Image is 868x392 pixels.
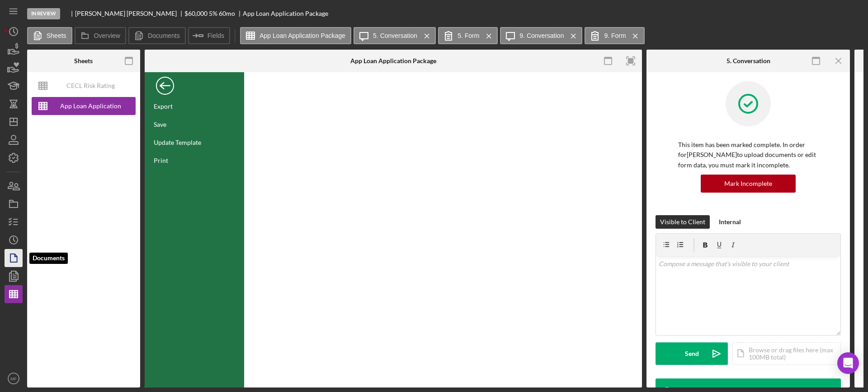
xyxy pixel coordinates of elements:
button: Sheets [27,27,72,44]
label: App Loan Application Package [259,32,345,39]
div: Internal [719,215,741,229]
button: Send [656,342,728,365]
button: MF [5,369,23,387]
label: 5. Conversation [373,32,417,39]
div: CECL Risk Rating Template [54,77,127,95]
div: In Review [27,8,60,19]
button: Internal [714,215,745,229]
div: 60 mo [219,10,235,17]
div: Print [154,157,168,164]
div: Open Intercom Messenger [837,352,859,374]
label: Overview [94,32,120,39]
div: Update Template [154,138,201,146]
div: Update Template [145,133,244,151]
div: Export [145,97,244,115]
label: 9. Form [604,32,626,39]
button: Overview [75,27,126,44]
div: Export [154,102,173,110]
div: Print [145,151,244,169]
div: Mark Incomplete [724,175,772,193]
span: $60,000 [184,9,208,17]
div: FILE [145,72,244,387]
div: App Loan Application Package [350,57,436,65]
button: App Loan Application Package [240,27,351,44]
button: App Loan Application Package [32,97,136,115]
button: 5. Conversation [354,27,436,44]
button: Mark Incomplete [701,175,796,193]
div: Visible to Client [660,215,705,229]
div: Save [145,115,244,133]
div: 5 % [209,10,217,17]
button: 9. Form [585,27,644,44]
button: Documents [128,27,186,44]
button: 9. Conversation [500,27,582,44]
button: Fields [188,27,230,44]
div: Save [154,120,166,128]
div: Back [156,74,174,92]
button: 5. Form [438,27,498,44]
label: Fields [208,32,224,39]
label: Documents [148,32,180,39]
div: Send [685,342,699,365]
div: 5. Conversation [726,57,770,65]
label: Sheets [47,32,66,39]
button: Visible to Client [656,215,710,229]
label: 9. Conversation [519,32,564,39]
text: MF [10,376,17,381]
div: App Loan Application Package [243,10,328,17]
div: App Loan Application Package [54,97,127,115]
p: This item has been marked complete. In order for [PERSON_NAME] to upload documents or edit form d... [678,140,818,170]
button: CECL Risk Rating Template [32,77,136,95]
label: 5. Form [458,32,479,39]
div: Sheets [74,57,93,65]
div: [PERSON_NAME] [PERSON_NAME] [75,10,184,17]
